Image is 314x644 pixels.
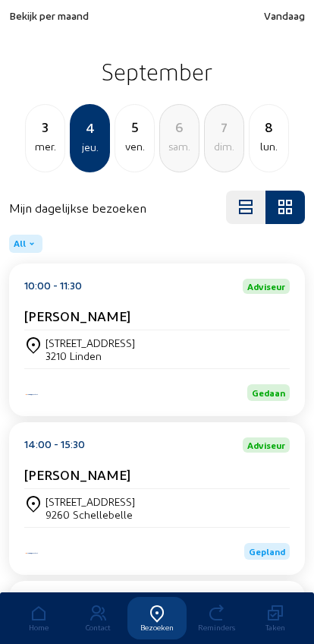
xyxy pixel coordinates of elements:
div: mer. [26,137,64,156]
div: 9260 Schellebelle [46,508,135,521]
a: Bezoeken [127,597,187,639]
div: 10:00 - 11:30 [24,279,82,294]
span: All [14,238,26,250]
div: ven. [115,137,154,156]
cam-card-title: [PERSON_NAME] [24,466,130,482]
div: lun. [250,137,288,156]
img: Iso Protect [24,393,39,396]
div: sam. [160,137,199,156]
div: 3 [26,116,64,137]
a: Reminders [187,597,246,639]
div: 7 [205,116,243,137]
span: Gedaan [252,387,285,398]
div: 3210 Linden [46,349,135,362]
div: Contact [68,623,127,632]
div: Bezoeken [127,623,187,632]
div: dim. [205,137,243,156]
div: 5 [115,116,154,137]
span: Vandaag [264,9,305,22]
span: Bekijk per maand [9,9,89,22]
a: Home [9,597,68,639]
h2: September [9,52,305,90]
div: [STREET_ADDRESS] [46,495,135,508]
span: Gepland [249,546,285,557]
span: Adviseur [247,282,285,291]
div: 6 [160,116,199,137]
div: Taken [246,623,305,632]
a: Taken [246,597,305,639]
img: Iso Protect [24,551,39,555]
div: [STREET_ADDRESS] [46,336,135,349]
cam-card-title: [PERSON_NAME] [24,308,130,324]
h4: Mijn dagelijkse bezoeken [9,200,146,215]
a: Contact [68,597,127,639]
div: jeu. [71,138,108,156]
div: Home [9,623,68,632]
div: Reminders [187,623,246,632]
div: 14:00 - 15:30 [24,437,85,453]
span: Adviseur [247,440,285,450]
div: 4 [71,117,108,138]
div: 8 [250,116,288,137]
